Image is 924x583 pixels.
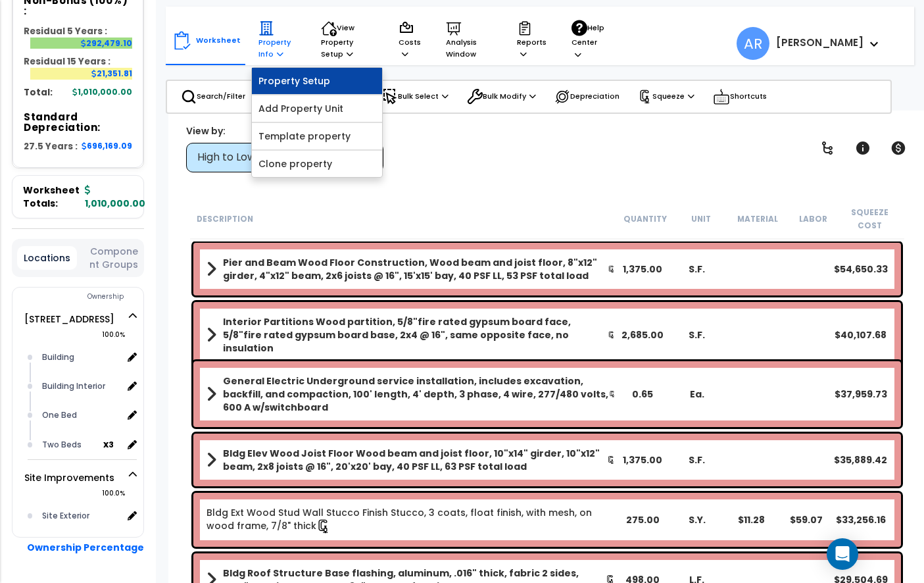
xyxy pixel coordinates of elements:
[851,207,888,231] small: Squeeze Cost
[258,20,296,61] p: Property Info
[39,407,122,423] div: One Bed
[72,86,132,97] div: 1,010,000.00
[103,438,114,451] b: x
[669,388,724,401] div: Ea.
[186,124,383,138] div: View by:
[223,447,607,473] b: Bldg Elev Wood Joist Floor Wood beam and joist floor, 10"x14" girder, 10"x12" beam, 2x8 joists @ ...
[24,25,107,38] b: Residual 5 Years :
[39,437,103,453] div: Two Beds
[833,388,888,401] div: $37,959.73
[27,541,144,554] b: Ownership Percentage
[84,244,145,272] button: Component Groups
[223,374,609,414] b: General Electric Underground service installation, includes excavation, backfill, and compaction,...
[207,447,616,473] a: Assembly Title
[669,453,724,467] div: S.F.
[23,184,80,210] span: Worksheet Totals:
[102,327,137,343] span: 100.0%
[85,184,145,210] b: 1,010,000.00
[691,214,711,224] small: Unit
[827,538,858,570] div: Open Intercom Messenger
[517,20,547,61] p: Reports
[252,95,382,122] a: Add Property Unit
[223,256,608,282] b: Pier and Beam Wood Floor Construction, Wood beam and joist floor, 8"x12" girder, 4"x12" beam, 2x6...
[779,513,833,526] div: $59.07
[39,289,143,305] div: Ownership
[81,38,132,49] div: 292,479.10
[382,89,449,105] p: Bulk Select
[554,89,620,105] p: Depreciation
[615,513,669,526] div: 275.00
[615,328,669,342] div: 2,685.00
[467,89,536,105] p: Bulk Modify
[706,81,774,113] div: Shortcuts
[669,328,724,342] div: S.F.
[833,328,888,342] div: $40,107.68
[833,513,888,526] div: $33,256.16
[24,55,110,68] b: Residual 15 Years :
[638,89,694,104] p: Squeeze
[737,27,769,60] span: AR
[197,150,360,165] div: High to Low (Total Cost)
[91,68,132,79] div: 21,351.81
[102,486,137,501] span: 100.0%
[39,349,122,365] div: Building
[252,68,382,94] a: Property Setup
[713,88,767,106] p: Shortcuts
[82,140,132,151] div: 696,169.09
[669,513,724,526] div: S.Y.
[799,214,827,224] small: Labor
[623,214,667,224] small: Quantity
[547,82,627,111] div: Depreciation
[724,513,779,526] div: $11.28
[776,36,863,49] b: [PERSON_NAME]
[207,315,616,355] a: Assembly Title
[615,453,669,467] div: 1,375.00
[833,453,888,467] div: $35,889.42
[833,263,888,276] div: $54,650.33
[24,471,114,484] a: Site Improvements 100.0%
[399,20,421,61] p: Costs
[196,34,241,47] p: Worksheet
[24,86,53,99] b: Total:
[103,436,123,453] span: location multiplier
[197,214,253,224] small: Description
[252,123,382,149] a: Template property
[181,89,245,105] p: Search/Filter
[615,263,669,276] div: 1,375.00
[252,151,382,177] a: Clone property
[39,378,122,394] div: Building Interior
[207,256,616,282] a: Assembly Title
[24,140,78,153] b: 27.5 Years :
[571,20,606,61] p: Help Center
[223,315,608,355] b: Interior Partitions Wood partition, 5/8"fire rated gypsum board face, 5/8"fire rated gypsum board...
[24,112,132,134] h6: Standard Depreciation:
[109,440,114,450] small: 3
[207,506,616,534] a: Individual Item
[615,388,669,401] div: 0.65
[321,20,374,61] p: View Property Setup
[737,214,778,224] small: Material
[24,313,114,326] a: [STREET_ADDRESS] 100.0%
[446,20,492,61] p: Analysis Window
[39,508,122,524] div: Site Exterior
[207,374,616,414] a: Assembly Title
[669,263,724,276] div: S.F.
[17,246,77,270] button: Locations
